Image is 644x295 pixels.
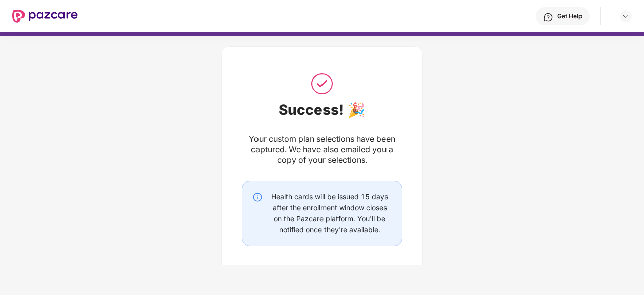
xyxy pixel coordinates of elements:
div: Get Help [557,12,582,20]
div: Your custom plan selections have been captured. We have also emailed you a copy of your selections. [242,134,402,165]
img: New Pazcare Logo [12,10,78,23]
img: svg+xml;base64,PHN2ZyBpZD0iSW5mby0yMHgyMCIgeG1sbnM9Imh0dHA6Ly93d3cudzMub3JnLzIwMDAvc3ZnIiB3aWR0aD... [252,192,263,202]
div: Success! 🎉 [242,101,402,119]
div: Health cards will be issued 15 days after the enrollment window closes on the Pazcare platform. Y... [268,191,392,235]
img: svg+xml;base64,PHN2ZyB3aWR0aD0iNTAiIGhlaWdodD0iNTAiIHZpZXdCb3g9IjAgMCA1MCA1MCIgZmlsbD0ibm9uZSIgeG... [309,71,335,96]
img: svg+xml;base64,PHN2ZyBpZD0iSGVscC0zMngzMiIgeG1sbnM9Imh0dHA6Ly93d3cudzMub3JnLzIwMDAvc3ZnIiB3aWR0aD... [543,12,553,22]
img: svg+xml;base64,PHN2ZyBpZD0iRHJvcGRvd24tMzJ4MzIiIHhtbG5zPSJodHRwOi8vd3d3LnczLm9yZy8yMDAwL3N2ZyIgd2... [622,12,630,20]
